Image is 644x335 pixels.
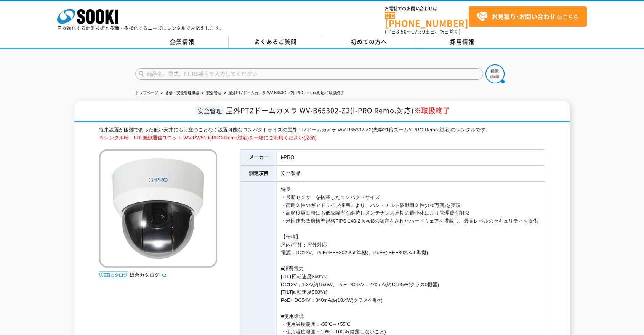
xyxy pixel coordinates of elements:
div: 従来設置が困難であった低い天井にも目立つことなく設置可能なコンパクトサイズの屋外PTZドームカメラ WV-B65302-Z2(光学21倍ズーム/i-PRO Remo.対応)のレンタルです。 [99,126,545,142]
a: よくあるご質問 [229,36,322,48]
a: [PHONE_NUMBER] [385,12,469,27]
img: btn_search.png [485,64,505,83]
a: 初めての方へ [322,36,415,48]
a: 安全管理 [206,91,221,95]
span: ※レンタル時、LTE無線通信ユニット WV-PW510(iPRO-Remo対応)を一緒にご利用ください(必須) [99,135,317,141]
a: 通信・安全管理機器 [165,91,199,95]
th: 測定項目 [240,166,277,182]
input: 商品名、型式、NETIS番号を入力してください [135,68,483,80]
span: 8:50 [396,28,407,35]
a: お見積り･お問い合わせはこちら [469,6,587,27]
td: 安全製品 [277,166,545,182]
td: i-PRO [277,150,545,166]
th: メーカー [240,150,277,166]
span: 安全管理 [196,106,224,115]
a: 採用情報 [415,36,509,48]
strong: お見積り･お問い合わせ [492,12,556,21]
span: ※取扱終了 [414,105,450,115]
img: webカタログ [99,271,128,279]
span: (平日 ～ 土日、祝日除く) [385,28,460,35]
img: 屋外PTZドームカメラ WV-B65302-Z2(i-PRO Remo.対応)※取扱終了 [99,149,217,268]
span: 屋外PTZドームカメラ WV-B65302-Z2(i-PRO Remo.対応) [226,105,450,115]
p: 日々進化する計測技術と多種・多様化するニーズにレンタルでお応えします。 [57,26,224,30]
li: 屋外PTZドームカメラ WV-B65302-Z2(i-PRO Remo.対応)※取扱終了 [223,89,344,97]
a: 企業情報 [135,36,229,48]
span: 17:30 [412,28,425,35]
span: お電話でのお問い合わせは [385,6,469,11]
a: トップページ [135,91,158,95]
span: はこちら [476,11,578,22]
span: 初めての方へ [351,37,387,46]
a: 総合カタログ [130,272,167,278]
